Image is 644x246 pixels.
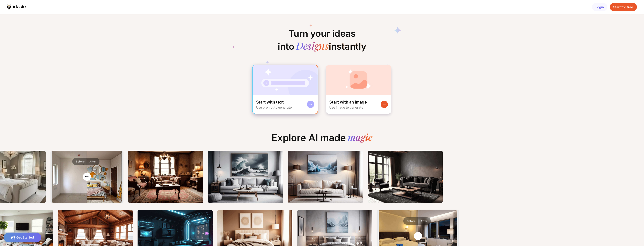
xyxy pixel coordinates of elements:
img: Thumbnailtext2image_00673_.png [128,151,203,203]
div: Start with text [256,99,284,105]
div: Start for free [610,3,637,11]
img: Thumbnailtext2image_00678_.png [288,151,363,203]
div: Start with an image [329,99,367,105]
div: Get Started [4,233,41,242]
div: Use prompt to generate [256,106,292,109]
img: startWithImageCardBg.jpg [326,65,392,95]
div: Use image to generate [329,106,363,109]
img: After image [52,151,123,203]
img: startWithTextCardBg.jpg [253,65,318,95]
div: magic [348,132,372,143]
div: Explore AI made [268,132,376,147]
img: Thumbnailtext2image_00684_.png [368,151,443,203]
div: Login [592,3,607,11]
img: Thumbnailtext2image_00675_.png [208,151,283,203]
